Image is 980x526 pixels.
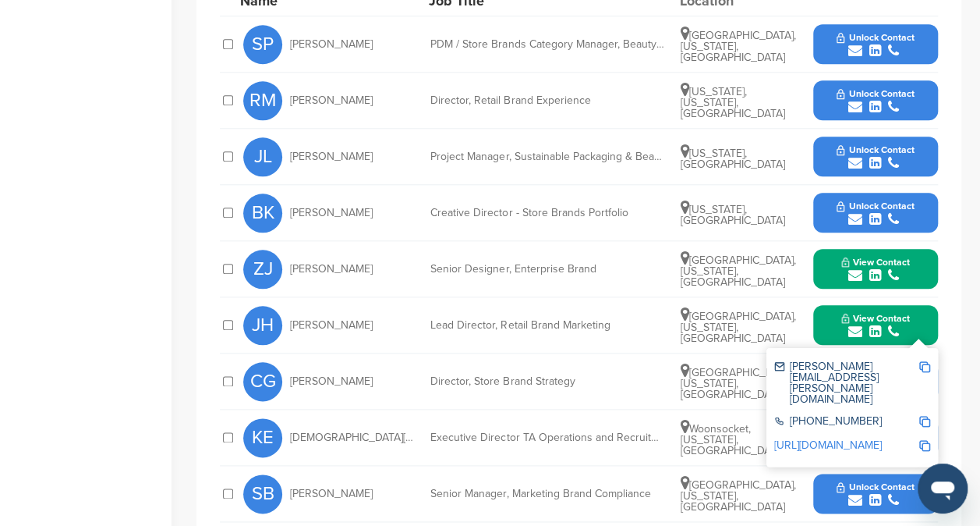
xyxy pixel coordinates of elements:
span: [GEOGRAPHIC_DATA], [US_STATE], [GEOGRAPHIC_DATA] [681,366,796,401]
span: Unlock Contact [837,32,914,43]
span: [PERSON_NAME] [290,151,373,162]
span: [GEOGRAPHIC_DATA], [US_STATE], [GEOGRAPHIC_DATA] [681,478,796,514]
img: Copy [919,440,930,451]
span: Unlock Contact [837,88,914,99]
button: Unlock Contact [818,77,932,124]
div: Creative Director - Store Brands Portfolio [430,208,664,219]
div: [PERSON_NAME][EMAIL_ADDRESS][PERSON_NAME][DOMAIN_NAME] [774,361,918,405]
span: BK [243,194,282,233]
span: Unlock Contact [837,201,914,211]
span: [PERSON_NAME] [290,264,373,275]
span: Unlock Contact [837,482,914,492]
span: [PERSON_NAME] [290,95,373,106]
span: Unlock Contact [837,144,914,155]
button: Unlock Contact [818,21,932,68]
span: JL [243,137,282,176]
button: View Contact [823,246,929,293]
div: Project Manager, Sustainable Packaging & Beauty Brands, Store Brands Portfolio [430,151,664,162]
span: [PERSON_NAME] [290,39,373,50]
img: Copy [919,416,930,427]
span: [US_STATE], [GEOGRAPHIC_DATA] [681,147,785,171]
button: Unlock Contact [818,471,932,517]
span: [GEOGRAPHIC_DATA], [US_STATE], [GEOGRAPHIC_DATA] [681,310,796,345]
span: [US_STATE], [US_STATE], [GEOGRAPHIC_DATA] [681,85,785,120]
span: ZJ [243,250,282,289]
a: [URL][DOMAIN_NAME] [774,439,882,452]
span: [GEOGRAPHIC_DATA], [US_STATE], [GEOGRAPHIC_DATA] [681,254,796,289]
div: [PHONE_NUMBER] [774,416,918,429]
span: [PERSON_NAME] [290,376,373,387]
button: View Contact [823,302,929,349]
span: [PERSON_NAME] [290,320,373,331]
div: Senior Manager, Marketing Brand Compliance [430,489,664,499]
div: Director, Store Brand Strategy [430,376,664,387]
button: Unlock Contact [818,133,932,180]
span: KE [243,418,282,457]
iframe: Button to launch messaging window [918,464,968,514]
button: Unlock Contact [818,190,932,236]
span: [GEOGRAPHIC_DATA], [US_STATE], [GEOGRAPHIC_DATA] [681,29,796,64]
span: [DEMOGRAPHIC_DATA][PERSON_NAME] [290,432,415,443]
span: SB [243,474,282,514]
div: Senior Designer, Enterprise Brand [430,264,664,275]
span: [PERSON_NAME] [290,489,373,499]
div: Executive Director TA Operations and Recruitment Brand Marketing [430,432,664,443]
span: CG [243,362,282,401]
span: View Contact [841,313,910,324]
div: Director, Retail Brand Experience [430,95,664,106]
span: [US_STATE], [GEOGRAPHIC_DATA] [681,203,785,227]
span: JH [243,306,282,345]
div: PDM / Store Brands Category Manager, Beauty & Personal Care [430,39,664,50]
span: Woonsocket, [US_STATE], [GEOGRAPHIC_DATA] [681,422,785,457]
img: Copy [919,361,930,372]
span: SP [243,25,282,64]
span: RM [243,81,282,120]
div: Lead Director, Retail Brand Marketing [430,320,664,331]
span: View Contact [841,257,910,268]
span: [PERSON_NAME] [290,208,373,219]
